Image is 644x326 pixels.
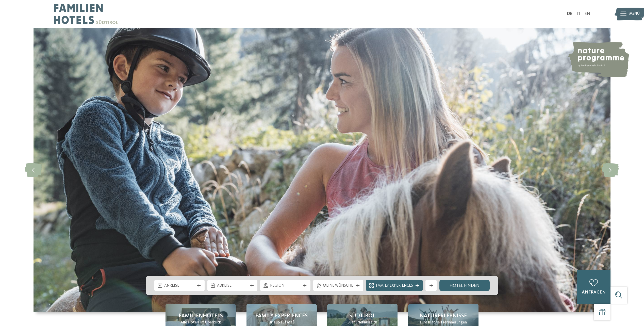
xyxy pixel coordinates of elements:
[164,283,195,289] span: Anreise
[349,312,375,320] span: Südtirol
[567,42,629,77] img: nature programme by Familienhotels Südtirol
[420,320,467,325] span: Eure Kindheitserinnerungen
[34,28,610,312] img: Familienhotels Südtirol: The happy family places
[577,270,610,304] a: anfragen
[420,312,467,320] span: Naturerlebnisse
[323,283,354,289] span: Meine Wünsche
[179,312,223,320] span: Familienhotels
[376,283,413,289] span: Family Experiences
[439,280,490,291] a: Hotel finden
[582,290,606,295] span: anfragen
[629,11,640,17] span: Menü
[269,320,295,325] span: Urlaub auf Maß
[585,12,590,16] a: EN
[577,12,581,16] a: IT
[180,320,221,325] span: Alle Hotels im Überblick
[348,320,377,325] span: Euer Erlebnisreich
[270,283,301,289] span: Region
[567,12,572,16] a: DE
[217,283,248,289] span: Abreise
[255,312,308,320] span: Family Experiences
